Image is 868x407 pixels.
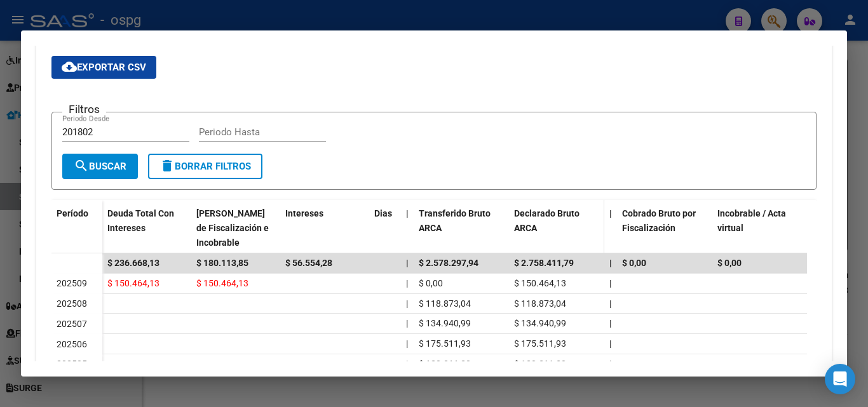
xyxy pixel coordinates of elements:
span: Intereses [285,208,323,218]
span: $ 0,00 [622,258,646,268]
button: Borrar Filtros [148,154,262,179]
span: | [406,258,409,268]
datatable-header-cell: Cobrado Bruto por Fiscalización [617,200,712,256]
span: Deuda Total Con Intereses [107,208,174,233]
span: $ 134.940,99 [514,318,566,328]
span: 202508 [57,298,87,309]
span: Transferido Bruto ARCA [419,208,491,233]
span: 202505 [57,359,87,369]
span: Declarado Bruto ARCA [514,208,580,233]
span: | [406,318,408,328]
span: 202506 [57,339,87,349]
span: Borrar Filtros [159,161,251,172]
span: [PERSON_NAME] de Fiscalización e Incobrable [196,208,269,248]
datatable-header-cell: Dias [369,200,401,256]
span: | [609,338,611,349]
span: $ 2.578.297,94 [419,258,478,268]
datatable-header-cell: Intereses [280,200,369,256]
span: | [609,318,611,328]
span: $ 236.668,13 [107,258,159,268]
span: | [406,359,408,369]
span: $ 180.113,85 [196,258,248,268]
datatable-header-cell: | [401,200,414,256]
span: $ 0,00 [717,258,742,268]
h3: Filtros [62,102,106,116]
span: $ 2.758.411,79 [514,258,574,268]
mat-icon: cloud_download [62,59,77,74]
span: $ 175.511,93 [514,338,566,349]
span: $ 118.873,04 [514,298,566,309]
span: | [406,338,408,349]
datatable-header-cell: Transferido Bruto ARCA [414,200,509,256]
span: | [609,208,612,218]
div: Open Intercom Messenger [825,364,855,394]
span: | [609,298,611,309]
datatable-header-cell: Incobrable / Acta virtual [712,200,808,256]
span: | [406,208,409,218]
span: $ 56.554,28 [285,258,332,268]
span: Buscar [74,161,126,172]
mat-icon: search [74,158,89,173]
span: $ 150.464,13 [107,278,159,288]
datatable-header-cell: Declarado Bruto ARCA [509,200,604,256]
span: $ 118.873,04 [419,298,471,309]
span: $ 175.511,93 [419,338,471,349]
span: | [406,278,408,288]
button: Exportar CSV [51,56,156,79]
span: Cobrado Bruto por Fiscalización [622,208,696,233]
span: | [609,278,611,288]
span: 202509 [57,278,87,288]
datatable-header-cell: Período [51,200,102,253]
span: 202507 [57,319,87,329]
button: Buscar [62,154,138,179]
span: Dias [374,208,392,218]
span: $ 150.464,13 [196,278,248,288]
span: $ 150.464,13 [514,278,566,288]
span: $ 120.311,30 [419,359,471,369]
span: $ 0,00 [419,278,443,288]
span: Exportar CSV [62,62,146,73]
mat-icon: delete [159,158,175,173]
span: Período [57,208,88,218]
span: | [609,359,611,369]
span: $ 120.311,30 [514,359,566,369]
span: $ 134.940,99 [419,318,471,328]
span: | [609,258,612,268]
datatable-header-cell: | [604,200,617,256]
datatable-header-cell: Deuda Total Con Intereses [102,200,191,256]
span: Incobrable / Acta virtual [717,208,786,233]
datatable-header-cell: Deuda Bruta Neto de Fiscalización e Incobrable [191,200,280,256]
span: | [406,298,408,309]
